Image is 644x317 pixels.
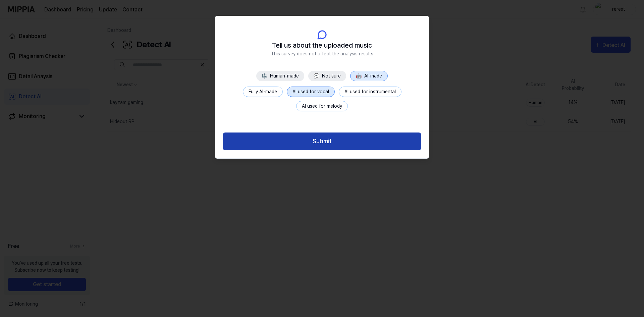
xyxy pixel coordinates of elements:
button: 💬Not sure [308,71,346,81]
button: AI used for melody [296,101,348,111]
span: This survey does not affect the analysis results [271,50,373,57]
span: Tell us about the uploaded music [272,40,372,50]
button: Fully AI-made [243,87,283,97]
button: Submit [223,133,421,150]
button: AI used for vocal [287,87,335,97]
button: 🤖AI-made [350,71,388,81]
button: AI used for instrumental [339,87,401,97]
span: 🎼 [262,73,267,78]
span: 🤖 [356,73,362,78]
button: 🎼Human-made [256,71,304,81]
span: 💬 [314,73,319,78]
